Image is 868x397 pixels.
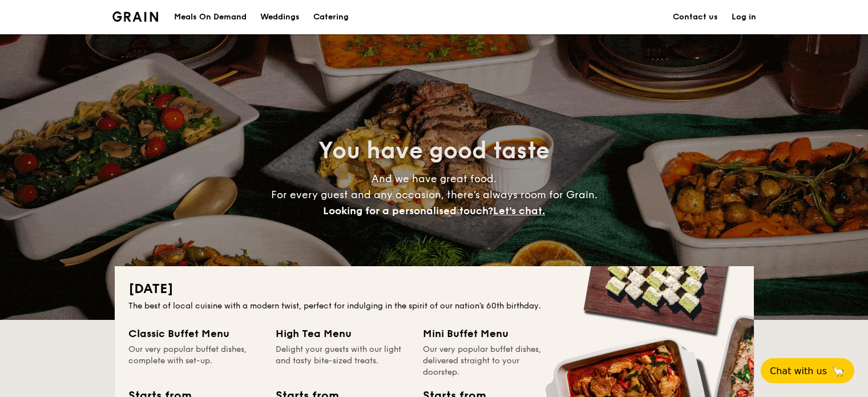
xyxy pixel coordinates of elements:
span: And we have great food. For every guest and any occasion, there’s always room for Grain. [271,173,597,217]
div: High Tea Menu [276,326,409,342]
div: Classic Buffet Menu [128,326,262,342]
span: Chat with us [770,366,827,376]
div: The best of local cuisine with a modern twist, perfect for indulging in the spirit of our nation’... [128,300,740,312]
span: Let's chat. [493,204,545,217]
img: Grain [112,11,159,22]
span: Looking for a personalised touch? [323,204,493,217]
span: 🦙 [831,364,845,378]
button: Chat with us🦙 [761,358,854,383]
div: Mini Buffet Menu [423,326,556,342]
a: Logotype [112,11,159,22]
div: Our very popular buffet dishes, delivered straight to your doorstep. [423,344,556,378]
span: You have good taste [318,137,550,165]
h2: [DATE] [128,280,740,298]
div: Our very popular buffet dishes, complete with set-up. [128,344,262,378]
div: Delight your guests with our light and tasty bite-sized treats. [276,344,409,378]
